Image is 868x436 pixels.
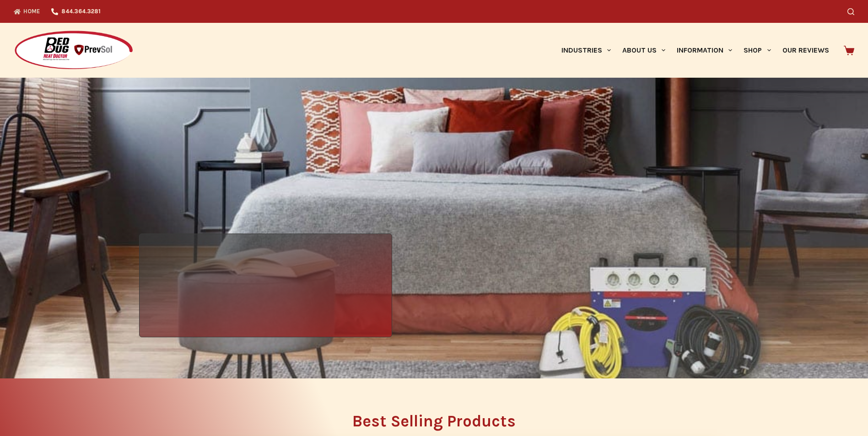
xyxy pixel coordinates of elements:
[139,413,729,429] h2: Best Selling Products
[616,23,671,78] a: About Us
[847,8,854,15] button: Search
[776,23,835,78] a: Our Reviews
[671,23,738,78] a: Information
[555,23,616,78] a: Industries
[14,30,134,71] img: Prevsol/Bed Bug Heat Doctor
[555,23,835,78] nav: Primary
[738,23,776,78] a: Shop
